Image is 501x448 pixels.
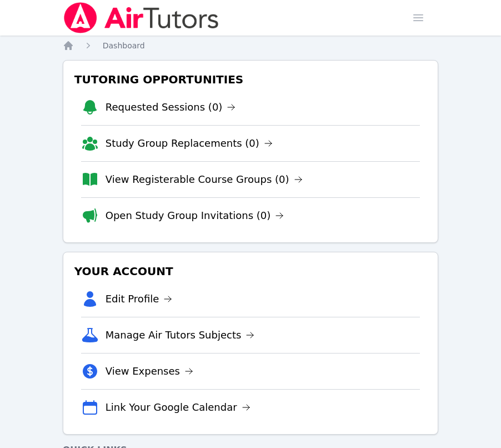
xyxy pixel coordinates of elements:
[103,41,145,50] span: Dashboard
[106,172,303,187] a: View Registerable Course Groups (0)
[106,99,236,115] a: Requested Sessions (0)
[106,364,193,379] a: View Expenses
[72,69,429,89] h3: Tutoring Opportunities
[103,40,145,51] a: Dashboard
[106,136,273,151] a: Study Group Replacements (0)
[106,291,173,307] a: Edit Profile
[72,261,429,281] h3: Your Account
[106,400,250,415] a: Link Your Google Calendar
[63,40,439,51] nav: Breadcrumb
[63,2,220,33] img: Air Tutors
[106,327,255,343] a: Manage Air Tutors Subjects
[106,208,284,223] a: Open Study Group Invitations (0)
